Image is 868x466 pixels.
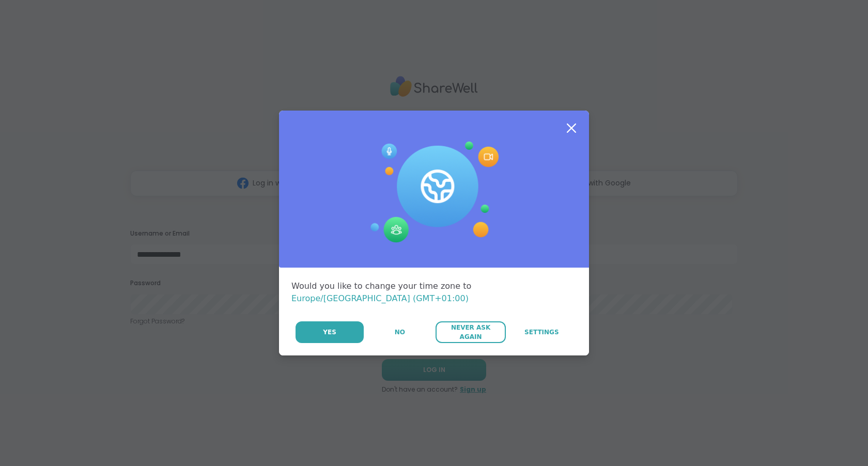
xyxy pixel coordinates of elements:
button: No [365,321,435,343]
button: Never Ask Again [436,321,505,343]
a: Settings [507,321,577,343]
span: Never Ask Again [441,323,500,341]
span: Europe/[GEOGRAPHIC_DATA] (GMT+01:00) [291,293,469,303]
span: Yes [323,328,336,337]
div: Would you like to change your time zone to [291,280,577,305]
button: Yes [296,321,364,343]
span: No [395,328,405,337]
span: Settings [524,328,559,337]
img: Session Experience [369,142,499,243]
